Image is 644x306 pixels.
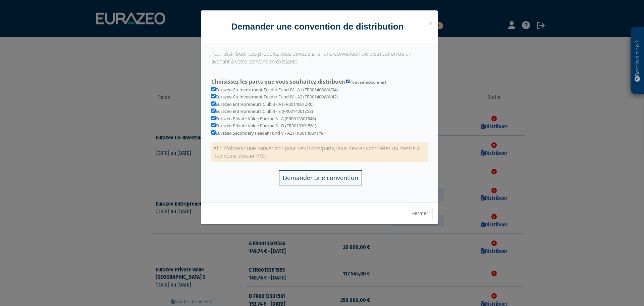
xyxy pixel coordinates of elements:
input: Demander une convention [279,170,362,185]
p: Pour distribuer ces produits, vous devez signer une convention de distribution ou un avenant à vo... [211,50,428,65]
span: ( Tout sélectionner) [344,79,386,85]
button: Fermer [408,208,433,219]
h4: Demander une convention de distribution [206,20,433,33]
span: × [429,18,433,28]
label: Choisissez les parts que vous souhaitez distribuer [206,76,433,86]
p: Afin d'obtenir une convention pour ces fonds/parts, vous devrez compléter ou mettre à jour votre ... [211,142,428,162]
p: Besoin d'aide ? [634,31,641,91]
div: Eurazeo Co-Investment Feeder Fund IV - A1 (FR001400WW34) Eurazeo Co-Investment Feeder Fund IV - A... [206,76,433,136]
